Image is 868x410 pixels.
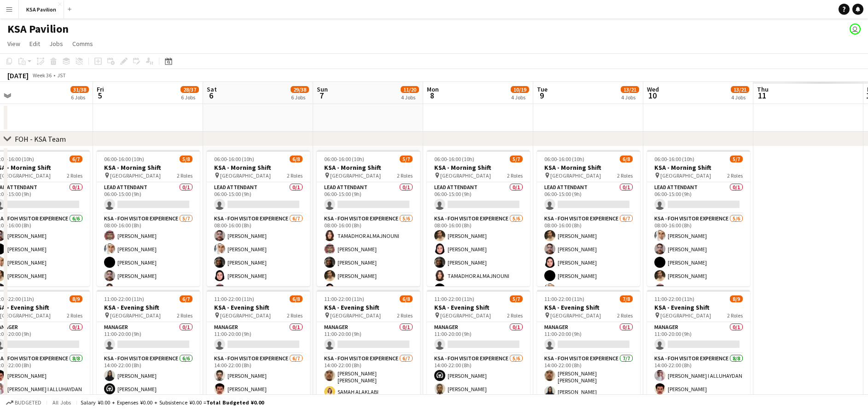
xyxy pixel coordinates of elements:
[434,156,474,162] span: 06:00-16:00 (10h)
[617,172,633,179] span: 2 Roles
[317,85,328,93] span: Sun
[550,172,601,179] span: [GEOGRAPHIC_DATA]
[207,163,310,172] h3: KSA - Morning Shift
[647,150,750,286] app-job-card: 06:00-16:00 (10h)5/7KSA - Morning Shift [GEOGRAPHIC_DATA]2 RolesLEAD ATTENDANT0/106:00-15:00 (9h)...
[317,182,420,214] app-card-role: LEAD ATTENDANT0/106:00-15:00 (9h)
[81,399,264,406] div: Salary ¥0.00 + Expenses ¥0.00 + Subsistence ¥0.00 =
[756,90,769,101] span: 11
[654,295,694,302] span: 11:00-22:00 (11h)
[324,295,364,302] span: 11:00-22:00 (11h)
[427,303,530,312] h3: KSA - Evening Shift
[317,214,420,312] app-card-role: KSA - FOH Visitor Experience5/608:00-16:00 (8h)TAMADHOR ALMAJNOUNI[PERSON_NAME][PERSON_NAME][PERS...
[730,295,743,302] span: 8/9
[67,312,82,319] span: 2 Roles
[214,295,254,302] span: 11:00-22:00 (11h)
[324,156,364,162] span: 06:00-16:00 (10h)
[207,150,310,286] app-job-card: 06:00-16:00 (10h)6/8KSA - Morning Shift [GEOGRAPHIC_DATA]2 RolesLEAD ATTENDANT0/106:00-15:00 (9h)...
[104,156,144,162] span: 06:00-16:00 (10h)
[205,90,217,101] span: 6
[30,72,53,79] span: Week 36
[647,182,750,214] app-card-role: LEAD ATTENDANT0/106:00-15:00 (9h)
[290,295,303,302] span: 6/8
[660,172,711,179] span: [GEOGRAPHIC_DATA]
[97,150,200,286] app-job-card: 06:00-16:00 (10h)5/8KSA - Morning Shift [GEOGRAPHIC_DATA]2 RolesLEAD ATTENDANT0/106:00-15:00 (9h)...
[220,312,271,319] span: [GEOGRAPHIC_DATA]
[7,40,20,48] span: View
[550,312,601,319] span: [GEOGRAPHIC_DATA]
[97,303,200,312] h3: KSA - Evening Shift
[206,399,264,406] span: Total Budgeted ¥0.00
[400,295,413,302] span: 6/8
[440,312,491,319] span: [GEOGRAPHIC_DATA]
[177,312,192,319] span: 2 Roles
[104,295,144,302] span: 11:00-22:00 (11h)
[110,172,161,179] span: [GEOGRAPHIC_DATA]
[97,163,200,172] h3: KSA - Morning Shift
[4,38,24,50] a: View
[207,182,310,214] app-card-role: LEAD ATTENDANT0/106:00-15:00 (9h)
[537,150,640,286] app-job-card: 06:00-16:00 (10h)6/8KSA - Morning Shift [GEOGRAPHIC_DATA]2 RolesLEAD ATTENDANT0/106:00-15:00 (9h)...
[207,85,217,93] span: Sat
[427,322,530,353] app-card-role: Manager0/111:00-20:00 (9h)
[180,295,192,302] span: 6/7
[291,94,309,101] div: 6 Jobs
[7,22,69,36] h1: KSA Pavilion
[317,163,420,172] h3: KSA - Morning Shift
[544,156,584,162] span: 06:00-16:00 (10h)
[177,172,192,179] span: 2 Roles
[26,38,44,50] a: Edit
[51,399,73,406] span: All jobs
[317,303,420,312] h3: KSA - Evening Shift
[660,312,711,319] span: [GEOGRAPHIC_DATA]
[727,312,743,319] span: 2 Roles
[617,312,633,319] span: 2 Roles
[207,322,310,353] app-card-role: Manager0/111:00-20:00 (9h)
[731,94,749,101] div: 4 Jobs
[727,172,743,179] span: 2 Roles
[214,156,254,162] span: 06:00-16:00 (10h)
[397,172,413,179] span: 2 Roles
[427,150,530,286] div: 06:00-16:00 (10h)5/7KSA - Morning Shift [GEOGRAPHIC_DATA]2 RolesLEAD ATTENDANT0/106:00-15:00 (9h)...
[537,214,640,325] app-card-role: KSA - FOH Visitor Experience6/708:00-16:00 (8h)[PERSON_NAME][PERSON_NAME][PERSON_NAME][PERSON_NAM...
[5,398,43,408] button: Budgeted
[537,303,640,312] h3: KSA - Evening Shift
[427,163,530,172] h3: KSA - Morning Shift
[220,172,271,179] span: [GEOGRAPHIC_DATA]
[46,38,67,50] a: Jobs
[287,172,303,179] span: 2 Roles
[507,312,523,319] span: 2 Roles
[97,85,104,93] span: Fri
[95,90,104,101] span: 5
[15,134,66,144] div: FOH - KSA Team
[401,94,419,101] div: 4 Jobs
[425,90,439,101] span: 8
[70,156,82,162] span: 6/7
[97,182,200,214] app-card-role: LEAD ATTENDANT0/106:00-15:00 (9h)
[731,86,749,93] span: 13/21
[536,90,548,101] span: 9
[291,86,309,93] span: 29/38
[317,322,420,353] app-card-role: Manager0/111:00-20:00 (9h)
[180,156,192,162] span: 5/8
[397,312,413,319] span: 2 Roles
[207,303,310,312] h3: KSA - Evening Shift
[537,163,640,172] h3: KSA - Morning Shift
[544,295,584,302] span: 11:00-22:00 (11h)
[317,150,420,286] app-job-card: 06:00-16:00 (10h)5/7KSA - Morning Shift [GEOGRAPHIC_DATA]2 RolesLEAD ATTENDANT0/106:00-15:00 (9h)...
[67,172,82,179] span: 2 Roles
[290,156,303,162] span: 6/8
[330,172,381,179] span: [GEOGRAPHIC_DATA]
[510,295,523,302] span: 5/7
[400,156,413,162] span: 5/7
[647,214,750,312] app-card-role: KSA - FOH Visitor Experience5/608:00-16:00 (8h)[PERSON_NAME][PERSON_NAME][PERSON_NAME][PERSON_NAM...
[19,0,64,18] button: KSA Pavilion
[69,38,97,50] a: Comms
[646,90,659,101] span: 10
[647,85,659,93] span: Wed
[621,86,639,93] span: 13/21
[330,312,381,319] span: [GEOGRAPHIC_DATA]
